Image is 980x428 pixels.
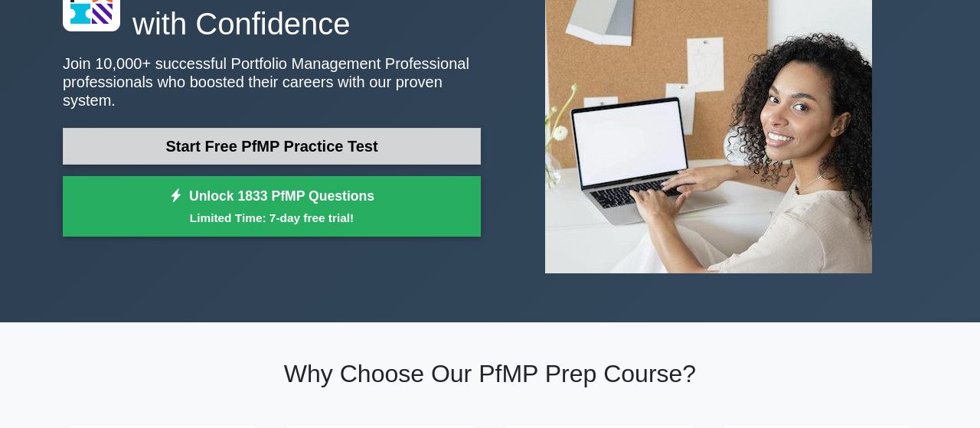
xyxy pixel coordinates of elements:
[63,128,481,165] a: Start Free PfMP Practice Test
[63,176,481,237] a: Unlock 1833 PfMP QuestionsLimited Time: 7-day free trial!
[82,209,462,227] small: Limited Time: 7-day free trial!
[63,359,917,388] h2: Why Choose Our PfMP Prep Course?
[63,54,481,109] p: Join 10,000+ successful Portfolio Management Professional professionals who boosted their careers...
